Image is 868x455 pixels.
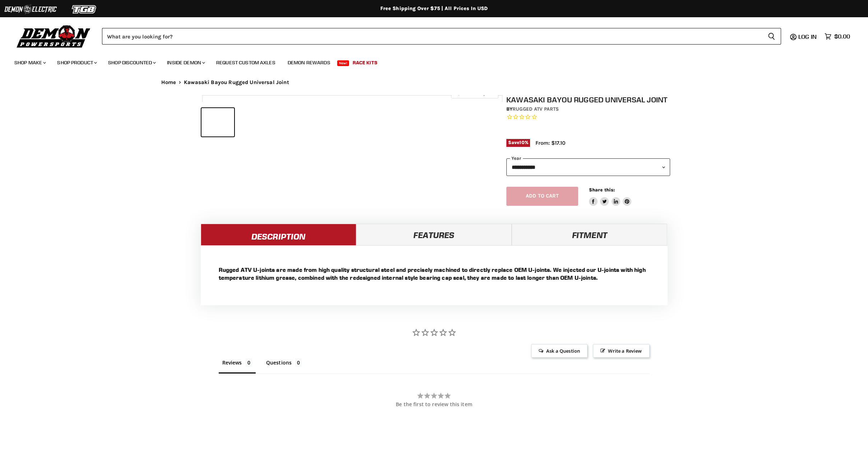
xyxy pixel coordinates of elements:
[531,344,588,358] span: Ask a Question
[9,52,848,70] ul: Main menu
[506,113,670,121] span: Rated 0.0 out of 5 stars 0 reviews
[147,79,721,85] nav: Breadcrumbs
[201,224,356,245] a: Description
[201,108,234,136] button: IMAGE thumbnail
[162,55,209,70] a: Inside Demon
[455,90,495,96] span: Click to expand
[589,187,632,206] aside: Share this:
[337,60,349,66] span: New!
[14,23,93,49] img: Demon Powersports
[512,106,559,112] a: Rugged ATV Parts
[506,95,670,104] h1: Kawasaki Bayou Rugged Universal Joint
[506,105,670,113] div: by
[103,55,160,70] a: Shop Discounted
[762,28,781,45] button: Search
[161,79,176,85] a: Home
[347,55,383,70] a: Race Kits
[798,33,817,40] span: Log in
[219,266,650,282] p: Rugged ATV U-joints are made from high quality structural steel and precisely machined to directl...
[102,28,781,45] form: Product
[4,3,57,16] img: Demon Electric Logo 2
[282,55,336,70] a: Demon Rewards
[519,140,524,145] span: 10
[52,55,101,70] a: Shop Product
[219,401,650,407] div: Be the first to review this item
[589,187,615,192] span: Share this:
[512,224,667,245] a: Fitment
[102,28,762,45] input: Search
[184,79,289,85] span: Kawasaki Bayou Rugged Universal Joint
[506,158,670,176] select: year
[821,31,854,42] a: $0.00
[57,3,111,16] img: TGB Logo 2
[593,344,649,358] span: Write a Review
[147,5,721,12] div: Free Shipping Over $75 | All Prices In USD
[795,33,821,40] a: Log in
[535,140,565,146] span: From: $17.10
[219,358,256,373] li: Reviews
[211,55,281,70] a: Request Custom Axles
[506,139,530,147] span: Save %
[834,33,850,40] span: $0.00
[356,224,512,245] a: Features
[9,55,50,70] a: Shop Make
[263,358,306,373] li: Questions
